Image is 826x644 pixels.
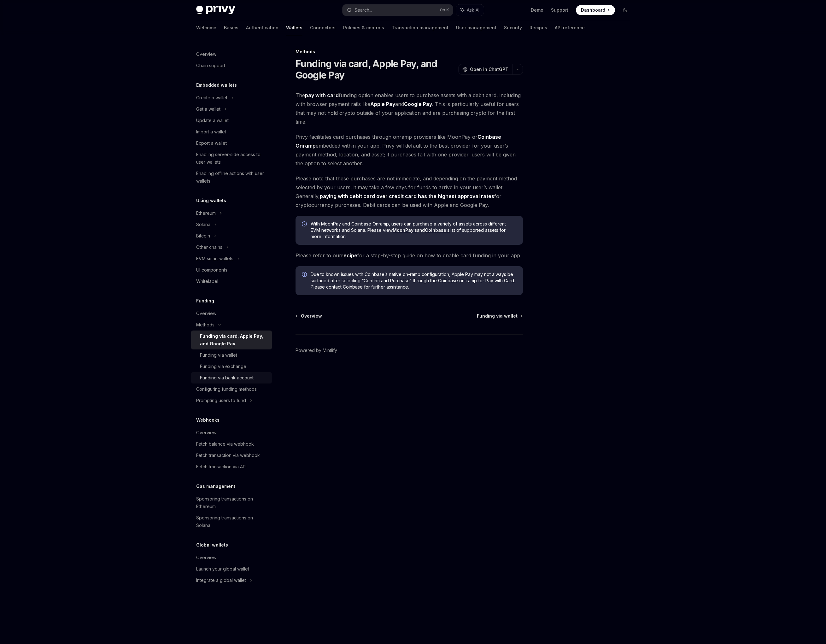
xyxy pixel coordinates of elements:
a: Connectors [310,20,336,35]
h5: Gas management [196,483,235,490]
button: Ask AI [456,4,484,16]
strong: Google Pay [404,101,432,107]
h1: Funding via card, Apple Pay, and Google Pay [296,58,456,81]
div: Whitelabel [196,278,218,285]
a: Welcome [196,20,216,35]
h5: Global wallets [196,541,228,549]
div: Funding via exchange [200,363,246,370]
a: Authentication [246,20,278,35]
span: The funding option enables users to purchase assets with a debit card, including with browser pay... [296,91,523,126]
a: Configuring funding methods [191,383,272,395]
div: Solana [196,221,210,228]
span: Dashboard [581,7,605,13]
div: Ethereum [196,209,216,217]
div: Export a wallet [196,139,227,147]
a: Update a wallet [191,115,272,126]
a: Launch your global wallet [191,563,272,575]
span: Open in ChatGPT [470,66,508,73]
div: Create a wallet [196,94,227,102]
a: Basics [224,20,238,35]
span: Overview [301,313,322,319]
div: EVM smart wallets [196,255,233,262]
div: Get a wallet [196,105,220,113]
strong: Apple Pay [370,101,395,107]
a: Fetch transaction via API [191,461,272,472]
a: Overview [296,313,322,319]
a: Funding via exchange [191,361,272,372]
a: Policies & controls [343,20,384,35]
a: Fetch transaction via webhook [191,450,272,461]
span: Due to known issues with Coinbase’s native on-ramp configuration, Apple Pay may not always be sur... [311,271,517,290]
a: UI components [191,264,272,276]
span: With MoonPay and Coinbase Onramp, users can purchase a variety of assets across different EVM net... [311,221,517,240]
a: Funding via card, Apple Pay, and Google Pay [191,331,272,349]
a: recipe [341,252,357,259]
svg: Info [302,272,308,278]
div: Funding via card, Apple Pay, and Google Pay [200,332,268,348]
div: Overview [196,554,216,561]
div: Prompting users to fund [196,397,246,404]
span: Ctrl K [440,8,449,13]
div: Overview [196,429,216,436]
div: Launch your global wallet [196,565,249,573]
a: Security [504,20,522,35]
a: Import a wallet [191,126,272,138]
a: Overview [191,49,272,60]
div: Fetch transaction via API [196,463,247,471]
a: Sponsoring transactions on Ethereum [191,493,272,512]
a: Recipes [530,20,547,35]
a: Fetch balance via webhook [191,438,272,450]
strong: pay with card [305,92,339,98]
a: API reference [555,20,585,35]
div: Methods [196,321,214,329]
div: Sponsoring transactions on Solana [196,514,268,529]
h5: Using wallets [196,197,226,204]
a: Overview [191,552,272,563]
a: Enabling offline actions with user wallets [191,168,272,187]
div: Fetch balance via webhook [196,440,254,448]
a: Overview [191,427,272,438]
a: Funding via wallet [477,313,522,319]
div: Other chains [196,243,222,251]
h5: Embedded wallets [196,81,237,89]
a: Overview [191,308,272,319]
a: Whitelabel [191,276,272,287]
span: Privy facilitates card purchases through onramp providers like MoonPay or embedded within your ap... [296,132,523,168]
div: Fetch transaction via webhook [196,452,260,459]
a: Transaction management [392,20,448,35]
div: UI components [196,266,227,274]
img: dark logo [196,6,235,15]
div: Funding via wallet [200,351,237,359]
a: Funding via wallet [191,349,272,361]
a: Chain support [191,60,272,71]
div: Overview [196,50,216,58]
a: Dashboard [576,5,615,15]
div: Search... [354,6,372,14]
button: Open in ChatGPT [458,64,512,75]
div: Enabling server-side access to user wallets [196,151,268,166]
div: Funding via bank account [200,374,254,382]
div: Enabling offline actions with user wallets [196,170,268,185]
div: Overview [196,310,216,317]
a: Powered by Mintlify [296,347,337,354]
h5: Funding [196,297,214,305]
a: Coinbase’s [425,227,450,233]
strong: paying with debit card over credit card has the highest approval rates [320,193,494,199]
a: User management [456,20,496,35]
a: Funding via bank account [191,372,272,383]
button: Search...CtrlK [343,4,453,16]
svg: Info [302,221,308,228]
div: Chain support [196,62,225,69]
span: Please refer to our for a step-by-step guide on how to enable card funding in your app. [296,251,523,260]
a: Wallets [286,20,302,35]
a: Export a wallet [191,138,272,149]
div: Methods [296,49,523,55]
span: Please note that these purchases are not immediate, and depending on the payment method selected ... [296,174,523,209]
h5: Webhooks [196,416,220,424]
div: Integrate a global wallet [196,577,246,584]
a: Sponsoring transactions on Solana [191,512,272,531]
a: Enabling server-side access to user wallets [191,149,272,168]
button: Toggle dark mode [620,5,630,15]
div: Configuring funding methods [196,385,257,393]
span: Ask AI [467,7,479,13]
